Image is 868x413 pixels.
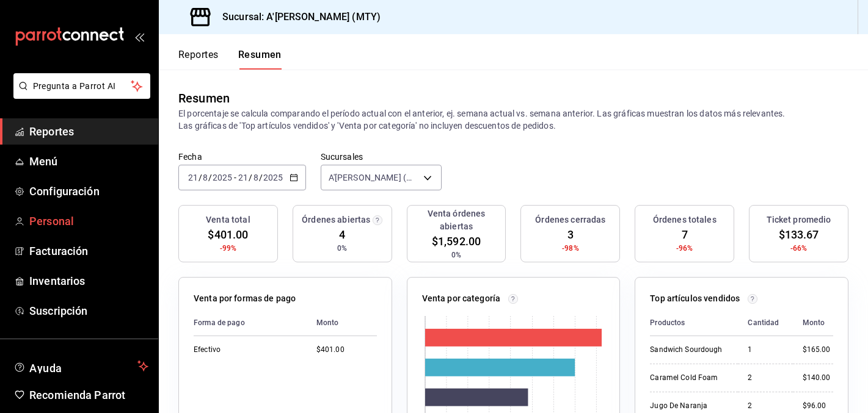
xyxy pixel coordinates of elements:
div: 2 [748,373,782,383]
th: Productos [650,310,738,336]
button: Resumen [238,49,282,70]
h3: Órdenes abiertas [302,214,370,226]
span: Inventarios [29,273,148,289]
label: Sucursales [321,153,442,161]
span: -99% [220,243,237,254]
h3: Órdenes cerradas [535,214,605,226]
span: 3 [567,226,574,243]
button: Pregunta a Parrot AI [13,73,150,99]
th: Monto [793,310,833,336]
div: Efectivo [194,345,297,355]
span: 0% [451,250,461,260]
span: 0% [337,243,347,254]
h3: Venta total [206,214,250,226]
a: Pregunta a Parrot AI [9,88,150,101]
input: -- [238,173,249,182]
button: open_drawer_menu [134,32,144,41]
span: / [259,173,263,182]
span: Reportes [29,123,148,140]
span: 7 [682,226,688,243]
span: Pregunta a Parrot AI [33,80,131,93]
span: $1,592.00 [432,233,481,250]
th: Monto [307,310,377,336]
span: / [208,173,212,182]
span: Facturación [29,243,148,259]
div: Caramel Cold Foam [650,373,728,383]
p: El porcentaje se calcula comparando el período actual con el anterior, ej. semana actual vs. sema... [178,107,848,132]
span: / [199,173,202,182]
p: Venta por formas de pago [194,292,296,305]
label: Fecha [178,153,306,161]
div: navigation tabs [178,49,282,70]
span: -98% [562,243,579,254]
th: Forma de pago [194,310,307,336]
div: $165.00 [803,345,833,355]
span: A'[PERSON_NAME] (MTY) [329,171,419,184]
span: Suscripción [29,303,148,319]
div: Resumen [178,89,230,107]
span: Menú [29,153,148,170]
span: / [249,173,252,182]
div: 2 [748,401,782,411]
span: Recomienda Parrot [29,387,148,403]
span: - [234,173,236,182]
h3: Venta órdenes abiertas [412,207,501,233]
button: Reportes [178,49,219,70]
h3: Órdenes totales [653,214,717,226]
span: 4 [339,226,345,243]
span: Personal [29,213,148,229]
div: Jugo De Naranja [650,401,728,411]
span: -66% [790,243,808,254]
th: Cantidad [738,310,792,336]
input: ---- [263,173,283,182]
div: Sandwich Sourdough [650,345,728,355]
div: 1 [748,345,782,355]
p: Venta por categoría [422,292,501,305]
input: -- [188,173,199,182]
span: -96% [676,243,693,254]
input: -- [253,173,259,182]
span: $133.67 [779,226,819,243]
span: Configuración [29,183,148,199]
h3: Sucursal: A'[PERSON_NAME] (MTY) [213,10,381,24]
div: $96.00 [803,401,833,411]
div: $140.00 [803,373,833,383]
input: ---- [212,173,233,182]
div: $401.00 [316,345,377,355]
span: Ayuda [29,359,133,373]
input: -- [202,173,208,182]
span: $401.00 [208,226,248,243]
h3: Ticket promedio [767,214,831,226]
p: Top artículos vendidos [650,292,740,305]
